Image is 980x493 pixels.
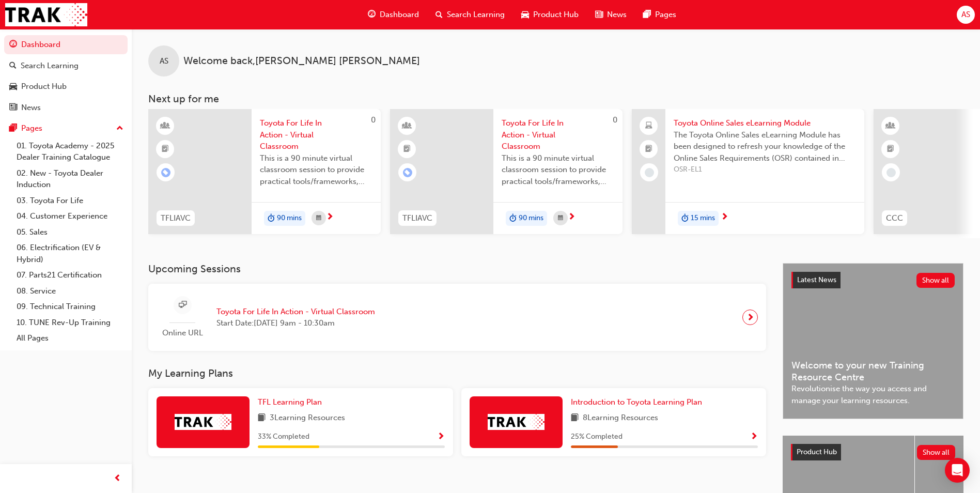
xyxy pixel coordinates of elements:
span: Toyota Online Sales eLearning Module [674,117,856,129]
span: Toyota For Life In Action - Virtual Classroom [502,117,614,152]
span: Welcome to your new Training Resource Centre [791,360,955,383]
span: learningResourceType_INSTRUCTOR_LED-icon [403,119,411,133]
a: 03. Toyota For Life [12,193,128,209]
span: learningResourceType_INSTRUCTOR_LED-icon [162,119,169,133]
span: This is a 90 minute virtual classroom session to provide practical tools/frameworks, behaviours a... [502,152,614,188]
div: Product Hub [21,81,67,93]
span: 90 mins [277,212,302,224]
a: 06. Electrification (EV & Hybrid) [12,240,128,267]
a: Latest NewsShow all [791,272,955,288]
span: Online URL [157,327,208,339]
a: 08. Service [12,283,128,299]
span: Toyota For Life In Action - Virtual Classroom [260,117,372,152]
div: News [21,102,41,114]
span: 25 % Completed [571,431,623,443]
span: Introduction to Toyota Learning Plan [571,397,702,407]
span: 8 Learning Resources [583,412,658,425]
span: duration-icon [681,212,689,225]
button: Pages [4,119,128,138]
span: Toyota For Life In Action - Virtual Classroom [216,306,375,318]
span: The Toyota Online Sales eLearning Module has been designed to refresh your knowledge of the Onlin... [674,129,856,164]
a: 09. Technical Training [12,299,128,315]
span: pages-icon [9,124,17,133]
a: 0TFLIAVCToyota For Life In Action - Virtual ClassroomThis is a 90 minute virtual classroom sessio... [148,109,381,234]
h3: Upcoming Sessions [148,263,766,275]
span: CCC [886,212,903,224]
div: Pages [21,122,42,134]
button: Show all [917,445,956,460]
span: next-icon [568,213,575,222]
span: prev-icon [114,472,121,485]
a: 10. TUNE Rev-Up Training [12,315,128,331]
span: news-icon [9,103,17,113]
a: News [4,98,128,117]
a: Online URLToyota For Life In Action - Virtual ClassroomStart Date:[DATE] 9am - 10:30am [157,292,758,343]
span: pages-icon [643,8,651,21]
span: 0 [371,115,376,125]
span: news-icon [595,8,603,21]
span: TFL Learning Plan [258,397,322,407]
a: car-iconProduct Hub [513,4,587,25]
a: Dashboard [4,35,128,54]
span: booktick-icon [403,143,411,156]
span: 15 mins [691,212,715,224]
a: 04. Customer Experience [12,208,128,224]
span: AS [160,55,168,67]
span: book-icon [571,412,579,425]
span: TFLIAVC [402,212,432,224]
span: 33 % Completed [258,431,309,443]
a: news-iconNews [587,4,635,25]
span: duration-icon [268,212,275,225]
a: search-iconSearch Learning [427,4,513,25]
a: pages-iconPages [635,4,685,25]
span: learningResourceType_INSTRUCTOR_LED-icon [887,119,894,133]
span: Pages [655,9,676,21]
a: 07. Parts21 Certification [12,267,128,283]
img: Trak [488,414,545,430]
span: duration-icon [509,212,517,225]
span: guage-icon [368,8,376,21]
button: Show Progress [750,430,758,443]
a: 0TFLIAVCToyota For Life In Action - Virtual ClassroomThis is a 90 minute virtual classroom sessio... [390,109,623,234]
span: book-icon [258,412,266,425]
span: laptop-icon [645,119,652,133]
span: car-icon [9,82,17,91]
span: Search Learning [447,9,505,21]
span: Welcome back , [PERSON_NAME] [PERSON_NAME] [183,55,420,67]
span: next-icon [746,310,754,325]
span: 3 Learning Resources [270,412,345,425]
span: booktick-icon [887,143,894,156]
span: Revolutionise the way you access and manage your learning resources. [791,383,955,406]
span: TFLIAVC [161,212,191,224]
span: calendar-icon [558,212,563,225]
span: Product Hub [533,9,579,21]
span: next-icon [326,213,334,222]
img: Trak [5,3,87,26]
a: 01. Toyota Academy - 2025 Dealer Training Catalogue [12,138,128,165]
button: Show Progress [437,430,445,443]
a: guage-iconDashboard [360,4,427,25]
span: learningRecordVerb_ENROLL-icon [403,168,412,177]
span: booktick-icon [645,143,652,156]
a: Latest NewsShow allWelcome to your new Training Resource CentreRevolutionise the way you access a... [783,263,963,419]
a: 05. Sales [12,224,128,240]
a: TFL Learning Plan [258,396,326,408]
span: up-icon [116,122,123,135]
h3: My Learning Plans [148,367,766,379]
span: learningRecordVerb_ENROLL-icon [161,168,170,177]
button: AS [957,6,975,24]
h3: Next up for me [132,93,980,105]
span: search-icon [435,8,443,21]
span: 0 [613,115,617,125]
span: learningRecordVerb_NONE-icon [645,168,654,177]
span: next-icon [721,213,728,222]
button: Show all [916,273,955,288]
a: 02. New - Toyota Dealer Induction [12,165,128,193]
span: Start Date: [DATE] 9am - 10:30am [216,317,375,329]
span: Show Progress [437,433,445,442]
span: This is a 90 minute virtual classroom session to provide practical tools/frameworks, behaviours a... [260,152,372,188]
a: All Pages [12,330,128,346]
a: Search Learning [4,56,128,75]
